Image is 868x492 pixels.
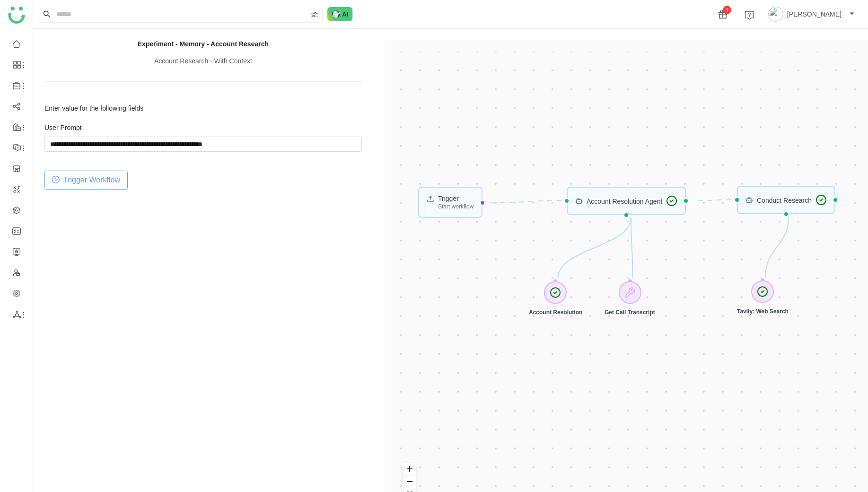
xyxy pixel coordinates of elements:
[737,280,789,315] div: Tavily: Web Search
[44,123,362,133] label: User Prompt
[61,56,345,66] p: Account Research - With Context
[311,11,318,18] img: search-type.svg
[567,187,686,215] div: Account Resolution Agent
[44,104,362,112] h3: Enter value for the following fields
[737,186,835,214] div: Conduct Research
[529,281,582,316] div: Account Resolution
[403,475,416,488] button: zoom out
[723,6,731,14] div: 1
[63,174,120,186] span: Trigger Workflow
[8,7,25,24] img: logo
[787,9,842,19] span: [PERSON_NAME]
[605,281,655,316] div: Get Call Transcript
[768,7,783,22] img: avatar
[44,40,362,48] h1: Experiment - Memory - Account Research
[766,7,857,22] button: [PERSON_NAME]
[44,171,128,190] button: Trigger Workflow
[418,187,482,218] div: TriggerStart workflow
[745,10,754,20] img: help.svg
[327,7,353,21] img: ask-buddy-normal.svg
[403,463,416,475] button: zoom in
